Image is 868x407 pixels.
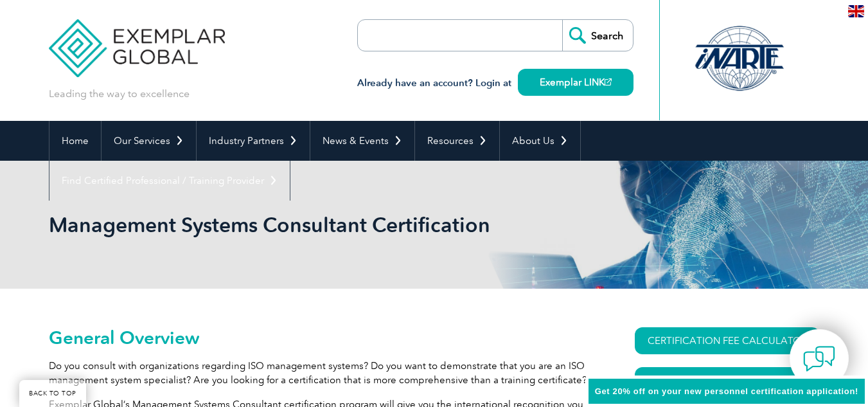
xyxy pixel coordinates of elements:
[49,121,101,161] a: Home
[803,343,835,375] img: contact-chat.png
[310,121,414,161] a: News & Events
[49,359,589,387] p: Do you consult with organizations regarding ISO management systems? Do you want to demonstrate th...
[19,380,86,407] a: BACK TO TOP
[49,327,589,348] h2: General Overview
[848,5,864,17] img: en
[605,78,612,86] img: open_square.png
[49,87,190,101] p: Leading the way to excellence
[635,367,820,406] a: Download Certification Requirements
[518,69,633,96] a: Exemplar LINK
[102,121,196,161] a: Our Services
[49,212,542,237] h1: Management Systems Consultant Certification
[500,121,580,161] a: About Us
[635,327,820,354] a: CERTIFICATION FEE CALCULATOR
[197,121,310,161] a: Industry Partners
[357,75,633,91] h3: Already have an account? Login at
[415,121,499,161] a: Resources
[562,20,633,51] input: Search
[49,161,290,201] a: Find Certified Professional / Training Provider
[595,386,858,396] span: Get 20% off on your new personnel certification application!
